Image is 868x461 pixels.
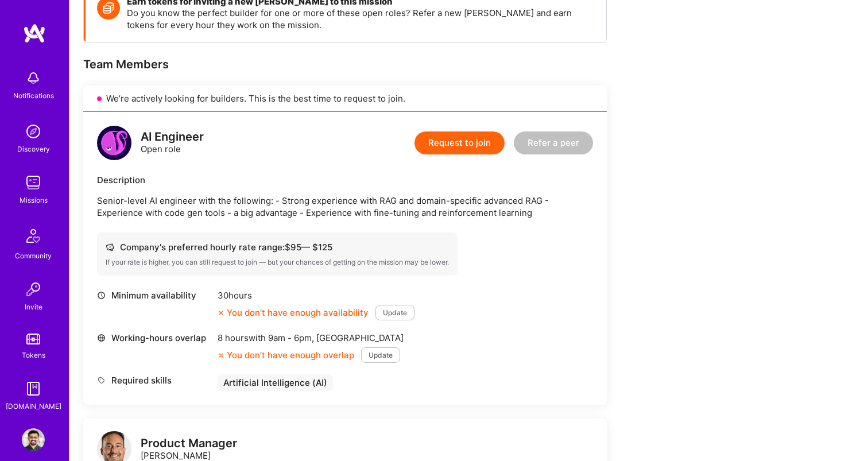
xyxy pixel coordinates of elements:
[141,437,237,450] div: Product Manager
[97,174,593,186] div: Description
[97,332,212,344] div: Working-hours overlap
[414,131,505,154] button: Request to join
[22,67,45,90] img: bell
[218,332,404,344] div: 8 hours with [GEOGRAPHIC_DATA]
[97,126,131,160] img: logo
[97,374,212,386] div: Required skills
[17,143,50,155] div: Discovery
[106,258,449,267] div: If your rate is higher, you can still request to join — but your chances of getting on the missio...
[22,428,45,451] img: User Avatar
[218,352,224,359] i: icon CloseOrange
[20,222,47,250] img: Community
[375,305,414,320] button: Update
[266,332,316,343] span: 9am - 6pm ,
[218,349,354,361] div: You don’t have enough overlap
[22,120,45,143] img: discovery
[83,86,607,112] div: We’re actively looking for builders. This is the best time to request to join.
[22,349,45,361] div: Tokens
[22,377,45,400] img: guide book
[97,291,106,300] i: icon Clock
[22,171,45,194] img: teamwork
[23,23,46,44] img: logo
[97,195,593,219] p: Senior-level AI engineer with the following: - Strong experience with RAG and domain-specific adv...
[20,194,48,206] div: Missions
[514,131,593,154] button: Refer a peer
[106,243,114,251] i: icon Cash
[13,90,54,102] div: Notifications
[19,428,48,451] a: User Avatar
[97,334,106,342] i: icon World
[6,400,61,412] div: [DOMAIN_NAME]
[218,289,414,301] div: 30 hours
[22,278,45,301] img: Invite
[97,289,212,301] div: Minimum availability
[26,334,40,344] img: tokens
[141,131,204,143] div: AI Engineer
[361,347,400,363] button: Update
[83,57,607,72] div: Team Members
[25,301,42,313] div: Invite
[218,309,224,316] i: icon CloseOrange
[127,7,595,31] p: Do you know the perfect builder for one or more of these open roles? Refer a new [PERSON_NAME] an...
[15,250,52,262] div: Community
[97,376,106,385] i: icon Tag
[218,307,369,319] div: You don’t have enough availability
[141,131,204,155] div: Open role
[218,374,333,391] div: Artificial Intelligence (AI)
[106,241,449,253] div: Company's preferred hourly rate range: $ 95 — $ 125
